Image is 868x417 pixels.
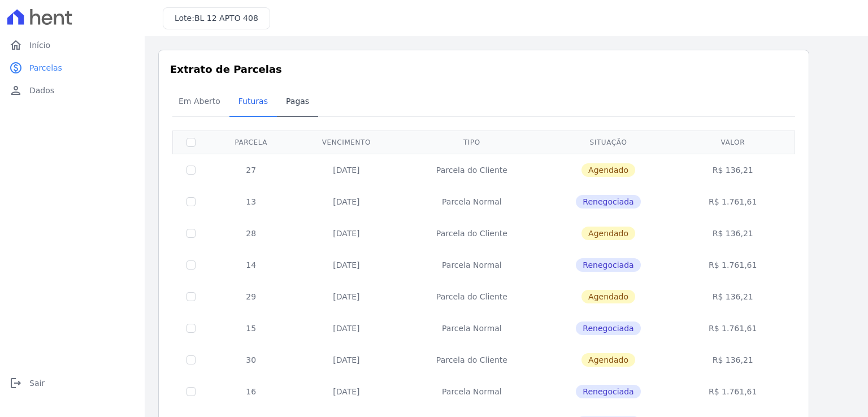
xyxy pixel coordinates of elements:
[209,186,293,218] td: 13
[576,385,640,398] span: Renegociada
[400,312,544,344] td: Parcela Normal
[209,218,293,249] td: 28
[172,90,227,112] span: Em Aberto
[673,154,793,186] td: R$ 136,21
[544,131,673,154] th: Situação
[673,249,793,281] td: R$ 1.761,61
[293,186,400,218] td: [DATE]
[293,218,400,249] td: [DATE]
[576,195,640,208] span: Renegociada
[400,376,544,407] td: Parcela Normal
[194,14,258,23] span: BL 12 APTO 408
[673,131,793,154] th: Valor
[673,376,793,407] td: R$ 1.761,61
[673,218,793,249] td: R$ 136,21
[673,312,793,344] td: R$ 1.761,61
[293,281,400,312] td: [DATE]
[209,131,293,154] th: Parcela
[576,258,640,272] span: Renegociada
[9,84,23,97] i: person
[277,88,318,117] a: Pagas
[279,90,316,112] span: Pagas
[293,131,400,154] th: Vencimento
[9,61,23,75] i: paid
[209,154,293,186] td: 27
[293,249,400,281] td: [DATE]
[170,88,229,117] a: Em Aberto
[673,344,793,376] td: R$ 136,21
[9,38,23,52] i: home
[400,218,544,249] td: Parcela do Cliente
[232,90,275,112] span: Futuras
[29,62,62,73] span: Parcelas
[581,163,635,177] span: Agendado
[29,40,50,51] span: Início
[209,312,293,344] td: 15
[170,62,797,77] h3: Extrato de Parcelas
[400,249,544,281] td: Parcela Normal
[400,154,544,186] td: Parcela do Cliente
[5,34,140,57] a: homeInício
[175,12,258,24] h3: Lote:
[29,85,54,96] span: Dados
[581,290,635,303] span: Agendado
[5,57,140,79] a: paidParcelas
[209,344,293,376] td: 30
[400,131,544,154] th: Tipo
[229,88,277,117] a: Futuras
[9,376,23,390] i: logout
[293,344,400,376] td: [DATE]
[400,344,544,376] td: Parcela do Cliente
[293,376,400,407] td: [DATE]
[581,353,635,367] span: Agendado
[209,376,293,407] td: 16
[5,372,140,394] a: logoutSair
[673,281,793,312] td: R$ 136,21
[576,322,640,335] span: Renegociada
[5,79,140,102] a: personDados
[293,154,400,186] td: [DATE]
[581,227,635,240] span: Agendado
[29,377,45,389] span: Sair
[400,281,544,312] td: Parcela do Cliente
[209,281,293,312] td: 29
[673,186,793,218] td: R$ 1.761,61
[400,186,544,218] td: Parcela Normal
[293,312,400,344] td: [DATE]
[209,249,293,281] td: 14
